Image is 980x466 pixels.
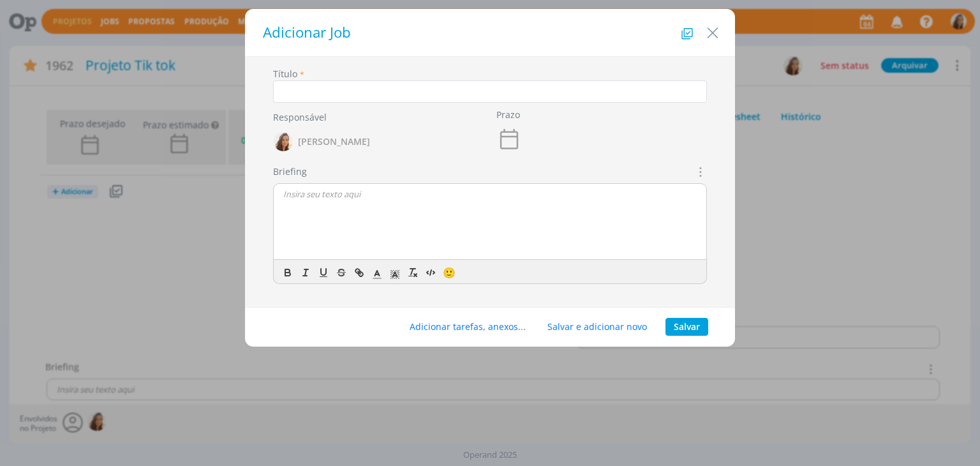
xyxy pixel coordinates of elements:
[273,67,297,80] label: Título
[496,108,520,121] label: Prazo
[665,318,708,336] button: Salvar
[539,318,655,336] button: Salvar e adicionar novo
[245,9,735,347] div: dialog
[440,265,457,280] button: 🙂
[298,137,370,146] span: [PERSON_NAME]
[386,265,404,280] span: Cor de Fundo
[368,265,386,280] span: Cor do Texto
[273,129,371,154] button: V[PERSON_NAME]
[258,22,722,43] h1: Adicionar Job
[273,165,307,178] label: Briefing
[273,110,327,124] label: Responsável
[703,17,722,43] button: Close
[401,318,534,336] button: Adicionar tarefas, anexos...
[443,266,456,280] span: 🙂
[274,132,293,151] img: V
